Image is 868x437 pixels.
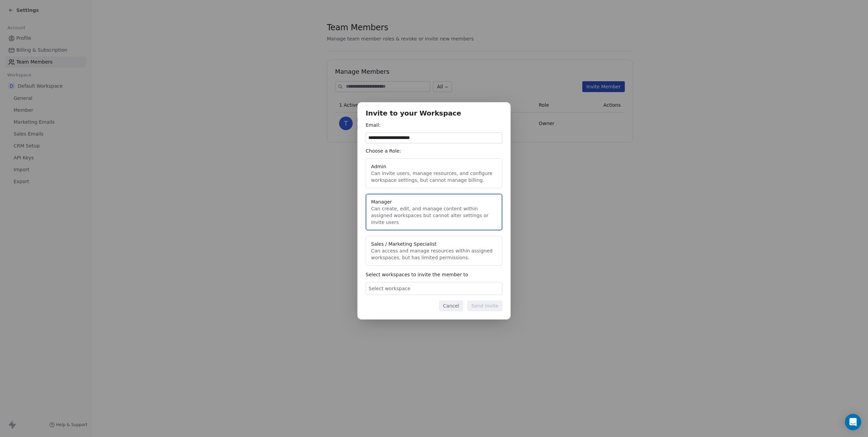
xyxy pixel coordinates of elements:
span: Select workspace [369,285,411,292]
button: Cancel [439,300,463,311]
div: Choose a Role: [366,147,502,154]
div: Email: [366,122,502,128]
h1: Invite to your Workspace [366,110,502,118]
button: Send Invite [467,300,502,311]
div: Select workspaces to invite the member to [366,271,502,278]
